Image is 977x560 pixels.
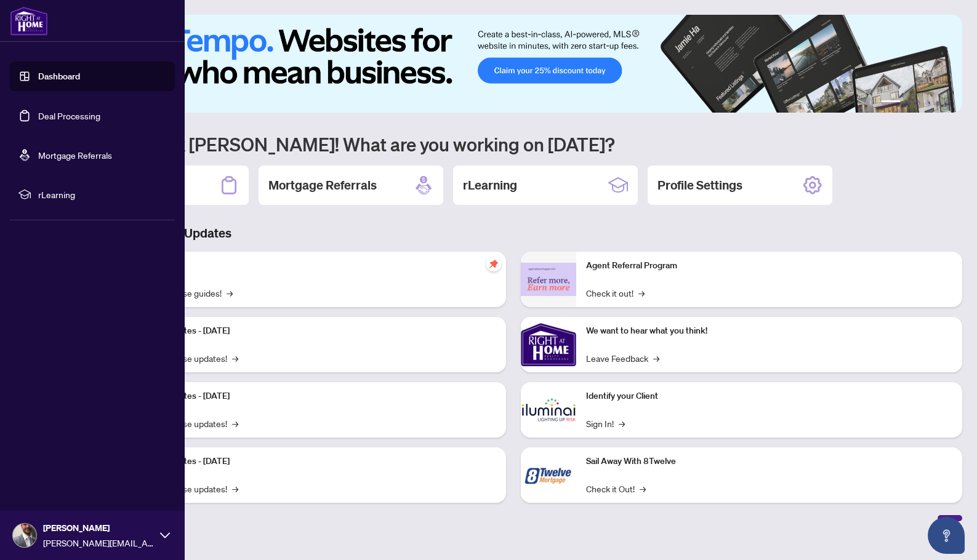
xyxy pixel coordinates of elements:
[38,150,112,161] a: Mortgage Referrals
[935,100,940,105] button: 5
[906,100,911,105] button: 2
[521,447,576,503] img: Sail Away With 8Twelve
[64,15,962,113] img: Slide 0
[129,324,496,338] p: Platform Updates - [DATE]
[64,225,962,242] h3: Brokerage & Industry Updates
[227,286,233,300] span: →
[881,100,901,105] button: 1
[638,286,645,300] span: →
[10,6,48,36] img: logo
[232,482,238,495] span: →
[586,286,645,300] a: Check it out!→
[43,536,154,550] span: [PERSON_NAME][EMAIL_ADDRESS][DOMAIN_NAME]
[586,351,659,365] a: Leave Feedback→
[653,351,659,365] span: →
[38,110,100,121] a: Deal Processing
[586,390,953,403] p: Identify your Client
[521,382,576,438] img: Identify your Client
[268,177,377,194] h2: Mortgage Referrals
[129,455,496,468] p: Platform Updates - [DATE]
[13,524,36,547] img: Profile Icon
[463,177,517,194] h2: rLearning
[925,100,930,105] button: 4
[586,455,953,468] p: Sail Away With 8Twelve
[915,100,920,105] button: 3
[38,71,80,82] a: Dashboard
[586,324,953,338] p: We want to hear what you think!
[38,188,166,201] span: rLearning
[657,177,742,194] h2: Profile Settings
[129,259,496,273] p: Self-Help
[586,259,953,273] p: Agent Referral Program
[64,132,962,156] h1: Welcome back [PERSON_NAME]! What are you working on [DATE]?
[640,482,646,495] span: →
[486,257,501,271] span: pushpin
[619,417,625,430] span: →
[928,517,965,554] button: Open asap
[232,351,238,365] span: →
[521,263,576,297] img: Agent Referral Program
[521,317,576,372] img: We want to hear what you think!
[232,417,238,430] span: →
[129,390,496,403] p: Platform Updates - [DATE]
[586,482,646,495] a: Check it Out!→
[586,417,625,430] a: Sign In!→
[43,521,154,535] span: [PERSON_NAME]
[945,100,950,105] button: 6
